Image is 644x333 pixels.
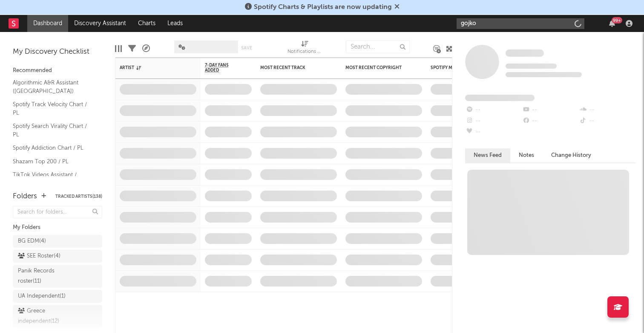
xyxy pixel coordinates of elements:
a: TikTok Videos Assistant / [GEOGRAPHIC_DATA] [13,170,94,188]
a: SEE Roster(4) [13,250,102,263]
div: Recommended [13,66,102,76]
button: 99+ [609,20,615,27]
span: 0 fans last week [506,72,582,77]
span: Fans Added by Platform [465,95,535,101]
a: Spotify Addiction Chart / PL [13,143,94,153]
div: My Discovery Checklist [13,47,102,57]
a: Charts [132,15,161,32]
span: Some Artist [506,49,544,57]
div: -- [579,104,635,116]
div: Edit Columns [115,36,122,61]
div: Filters [128,36,136,61]
button: News Feed [465,148,510,162]
a: Spotify Search Virality Chart / PL [13,122,94,139]
button: Save [241,46,252,50]
div: SEE Roster ( 4 ) [18,251,60,261]
a: BG EDM(4) [13,235,102,248]
div: Spotify Monthly Listeners [431,65,494,70]
a: Shazam Top 200 / PL [13,157,94,166]
input: Search for folders... [13,206,102,218]
a: Leads [161,15,189,32]
a: Greece independent(12) [13,305,102,328]
div: A&R Pipeline [142,36,150,61]
div: 99 + [612,17,622,23]
a: UA Independent(1) [13,290,102,303]
div: UA Independent ( 1 ) [18,291,66,301]
span: Tracking Since: [DATE] [506,64,557,69]
div: Most Recent Track [260,65,324,70]
button: Change History [543,148,600,162]
a: Algorithmic A&R Assistant ([GEOGRAPHIC_DATA]) [13,78,94,96]
div: Greece independent ( 12 ) [18,306,78,327]
button: Notes [510,148,543,162]
input: Search... [346,41,410,53]
a: Dashboard [27,15,68,32]
div: My Folders [13,223,102,233]
a: Panik Records roster(11) [13,265,102,288]
a: Discovery Assistant [68,15,132,32]
div: Artist [120,65,184,70]
div: Notifications (Artist) [287,47,322,57]
div: -- [465,127,522,138]
div: Notifications (Artist) [287,36,322,61]
div: -- [465,116,522,127]
div: Most Recent Copyright [345,65,409,70]
span: 7-Day Fans Added [205,63,239,73]
input: Search for artists [457,18,584,29]
button: Tracked Artists(138) [55,194,102,199]
span: Dismiss [394,4,400,11]
span: Spotify Charts & Playlists are now updating [254,4,392,11]
div: Panik Records roster ( 11 ) [18,266,78,287]
a: Some Artist [506,49,544,58]
div: -- [522,104,578,116]
a: Spotify Track Velocity Chart / PL [13,100,94,117]
div: BG EDM ( 4 ) [18,236,46,246]
div: -- [579,116,635,127]
div: -- [522,116,578,127]
div: -- [465,104,522,116]
div: Folders [13,191,37,202]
